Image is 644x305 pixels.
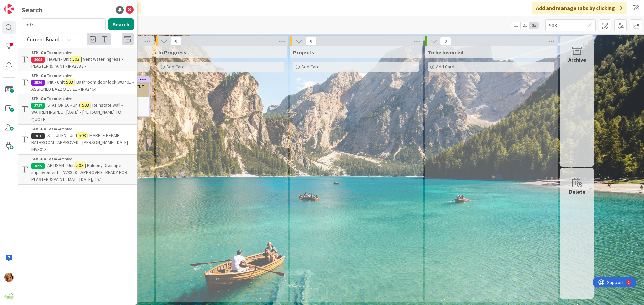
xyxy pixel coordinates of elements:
img: Visit kanbanzone.com [4,4,14,14]
a: SFM -Go Team ›Archive1095ARTISAN - Unit503| Balcony Drainage improvement - INV3928 - APPROVED - R... [18,154,137,185]
div: 1 [35,3,37,8]
span: In Progress [158,49,186,56]
span: 0 [440,37,451,45]
b: SFM -Go Team › [31,126,59,131]
img: avatar [4,291,14,301]
button: Search [108,18,134,30]
span: | MARBLE REPAIR BATHROOM - APPROVED - [PERSON_NAME] [DATE] - INV3013 [31,132,130,152]
span: Add Card... [301,64,323,70]
span: 3x [529,22,538,29]
img: KD [4,273,14,282]
b: SFM -Go Team › [31,156,59,161]
span: ARTISAN - Unit [47,162,75,168]
mark: 503 [71,56,81,63]
span: Add Card... [436,64,458,70]
b: SFM -Go Team › [31,73,59,78]
span: INK - Unit [47,79,65,85]
a: SFM -Go Team ›Archive261ST JULIEN - Unit503| MARBLE REPAIR BATHROOM - APPROVED - [PERSON_NAME] [D... [18,125,137,154]
div: Archive [568,56,586,64]
div: 1529 [31,80,45,86]
span: Current Board [27,36,59,43]
input: Search for title... [22,18,106,30]
b: SFM -Go Team › [31,50,59,55]
input: Quick Filter... [545,19,596,31]
span: To be Invoiced [428,49,463,56]
span: 1x [511,22,520,29]
div: 261 [31,133,45,139]
span: | Reinstate wall - WARREN INSPECT [DATE] - [PERSON_NAME] TO QUOTE [31,102,123,122]
a: SFM -Go Team ›Archive1529INK - Unit503| Bathroom door lock WO401 - ASSIGNED BAZZO 18.11 - INV2464 [18,71,137,94]
div: 2717 [31,103,45,109]
div: 1904 [31,57,45,63]
span: | Balcony Drainage improvement - INV3928 - APPROVED - READY FOR PLASTER & PAINT - MATT [DATE], 25.1 [31,162,127,182]
mark: 503 [77,132,87,139]
span: Support [14,1,31,9]
span: Add Card... [166,64,188,70]
b: SFM -Go Team › [31,96,59,101]
a: SFM -Go Team ›Archive1904HAVEN - Unit503| Vent water ingress - PLASTER & PAINT - INV2883 - [18,48,137,71]
div: Search [22,5,43,15]
span: Projects [293,49,314,56]
div: Add and manage tabs by clicking [532,2,627,14]
a: SFM -Go Team ›Archive2717STATION 16 - Unit503| Reinstate wall - WARREN INSPECT [DATE] - [PERSON_N... [18,94,137,125]
mark: 503 [80,102,90,109]
mark: 503 [65,79,74,86]
div: Archive [31,126,134,132]
div: Archive [31,96,134,102]
mark: 503 [75,162,85,169]
div: Delete [569,187,585,196]
span: 2x [520,22,529,29]
div: Archive [31,50,134,56]
span: 0 [170,37,182,45]
span: | Bathroom door lock WO401 - ASSIGNED BAZZO 18.11 - INV2464 [31,79,134,92]
span: HAVEN - Unit [47,56,71,62]
div: Archive [31,156,134,162]
div: 1095 [31,163,45,169]
span: 0 [305,37,317,45]
span: ST JULIEN - Unit [47,132,77,138]
span: STATION 16 - Unit [47,102,80,108]
div: Archive [31,73,134,79]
